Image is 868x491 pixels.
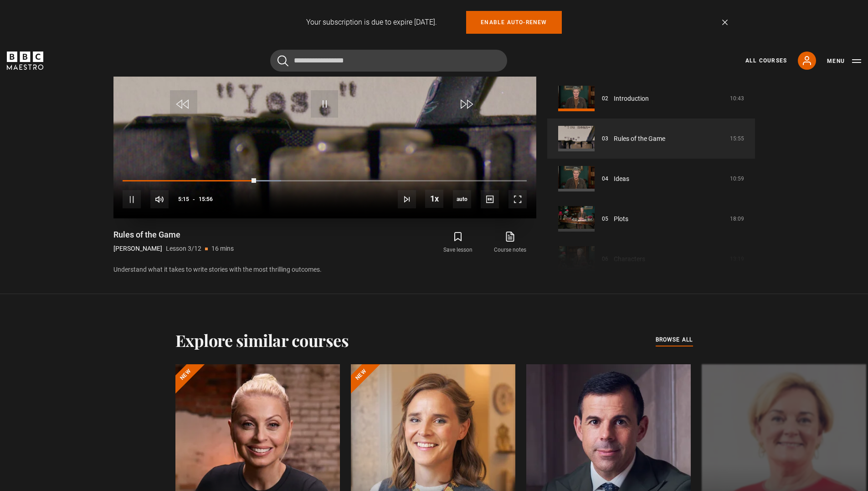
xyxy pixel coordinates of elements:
a: browse all [656,335,693,345]
span: auto [453,190,471,208]
span: 15:56 [199,191,213,207]
button: Pause [123,190,141,208]
button: Save lesson [432,229,484,256]
p: [PERSON_NAME] [113,244,162,253]
button: Mute [150,190,169,208]
a: Rules of the Game [614,134,665,144]
a: Ideas [614,174,629,184]
span: - [193,196,195,202]
p: Lesson 3/12 [166,244,201,253]
button: Playback Rate [425,190,443,208]
button: Next Lesson [398,190,416,208]
button: Submit the search query [277,55,288,67]
div: Current quality: 720p [453,190,471,208]
span: browse all [656,335,693,344]
p: Understand what it takes to write stories with the most thrilling outcomes. [113,265,536,274]
button: Fullscreen [508,190,527,208]
span: 5:15 [178,191,189,207]
div: Progress Bar [123,180,526,182]
a: All Courses [745,57,787,65]
a: Course notes [484,229,536,256]
a: Plots [614,214,628,224]
button: Toggle navigation [827,57,861,66]
a: Introduction [614,94,649,103]
svg: BBC Maestro [7,52,43,70]
button: Captions [481,190,499,208]
p: 16 mins [211,244,234,253]
h2: Explore similar courses [175,331,349,350]
h1: Rules of the Game [113,229,234,240]
input: Search [270,50,507,72]
p: Your subscription is due to expire [DATE]. [306,17,437,28]
a: Enable auto-renew [466,11,561,34]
